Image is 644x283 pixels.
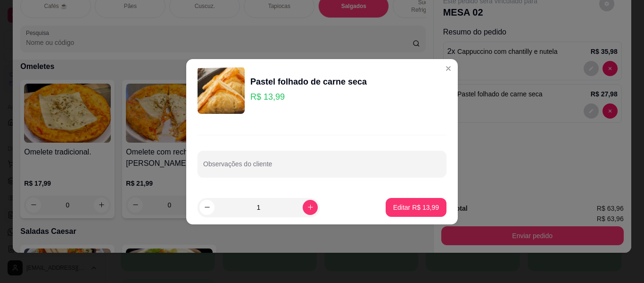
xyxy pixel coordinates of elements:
div: Pastel folhado de carne seca [250,75,367,88]
p: Editar R$ 13,99 [393,203,439,212]
p: R$ 13,99 [250,90,367,103]
button: Editar R$ 13,99 [386,198,446,217]
input: Observações do cliente [203,163,441,172]
button: increase-product-quantity [303,200,318,215]
button: decrease-product-quantity [199,200,215,215]
button: Close [441,61,456,76]
img: product-image [198,67,245,114]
